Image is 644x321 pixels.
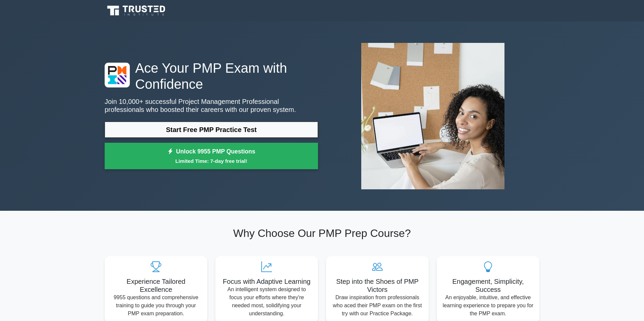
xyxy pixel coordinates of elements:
p: An intelligent system designed to focus your efforts where they're needed most, solidifying your ... [221,285,313,318]
p: Join 10,000+ successful Project Management Professional professionals who boosted their careers w... [105,98,318,114]
h2: Why Choose Our PMP Prep Course? [105,227,539,240]
p: Draw inspiration from professionals who aced their PMP exam on the first try with our Practice Pa... [331,294,423,318]
h5: Engagement, Simplicity, Success [442,277,534,294]
h5: Experience Tailored Excellence [110,277,202,294]
h5: Focus with Adaptive Learning [221,277,313,285]
h5: Step into the Shoes of PMP Victors [331,277,423,294]
p: An enjoyable, intuitive, and effective learning experience to prepare you for the PMP exam. [442,294,534,318]
a: Unlock 9955 PMP QuestionsLimited Time: 7-day free trial! [105,143,318,170]
small: Limited Time: 7-day free trial! [113,157,310,165]
a: Start Free PMP Practice Test [105,122,318,138]
p: 9955 questions and comprehensive training to guide you through your PMP exam preparation. [110,294,202,318]
h1: Ace Your PMP Exam with Confidence [105,60,318,92]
